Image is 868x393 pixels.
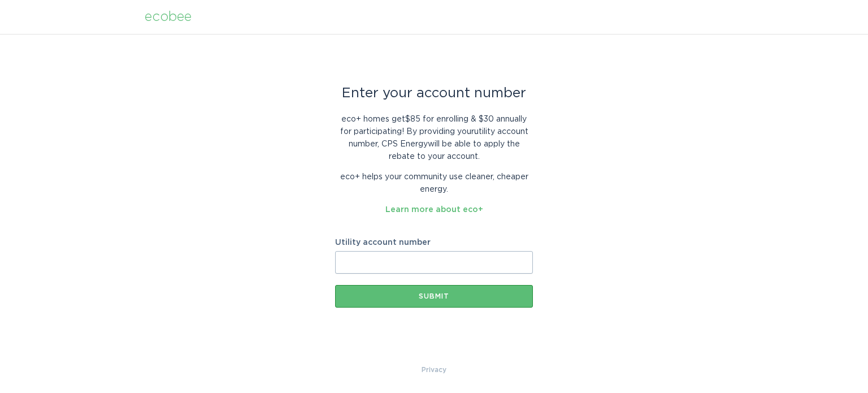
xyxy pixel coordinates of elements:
a: Learn more about eco+ [385,206,483,214]
div: Submit [341,293,527,300]
div: ecobee [145,11,192,23]
label: Utility account number [335,239,533,247]
a: Privacy Policy & Terms of Use [422,364,446,376]
p: eco+ helps your community use cleaner, cheaper energy. [335,171,533,196]
button: Submit [335,285,533,308]
p: eco+ homes get $85 for enrolling & $30 annually for participating ! By providing your utility acc... [335,113,533,163]
div: Enter your account number [335,87,533,100]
